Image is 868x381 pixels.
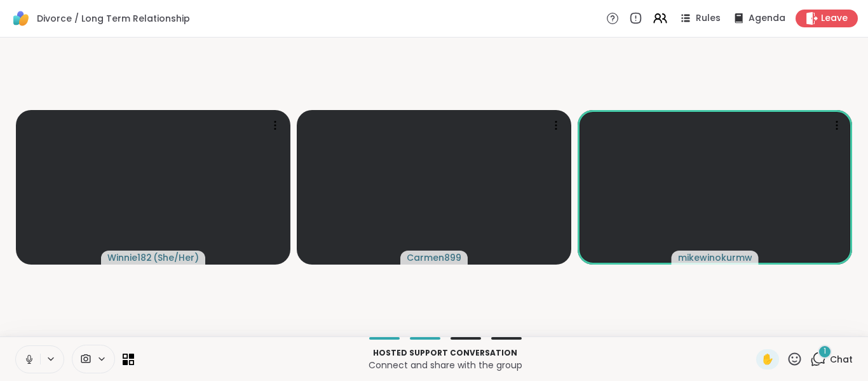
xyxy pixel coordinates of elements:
span: ✋ [761,352,774,367]
span: Winnie182 [107,251,152,264]
p: Connect and share with the group [142,359,749,371]
span: ( She/Her ) [153,251,199,264]
span: mikewinokurmw [678,251,752,264]
span: Carmen899 [407,251,461,264]
span: Rules [696,12,721,25]
span: Divorce / Long Term Relationship [37,12,190,25]
span: Chat [830,353,853,366]
p: Hosted support conversation [142,347,749,359]
span: Leave [821,12,848,25]
img: ShareWell Logomark [10,8,32,29]
span: 1 [824,346,826,357]
span: Agenda [749,12,785,25]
